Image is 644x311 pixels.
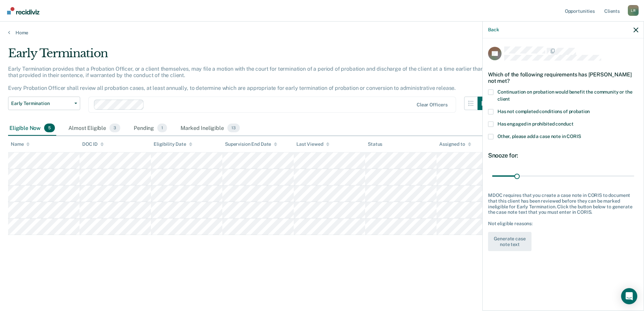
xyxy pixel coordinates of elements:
span: Other, please add a case note in CORIS [497,134,581,139]
div: Eligible Now [8,121,56,136]
span: 5 [44,124,55,132]
a: Home [8,30,636,36]
span: 13 [227,124,240,132]
div: MDOC requires that you create a case note in CORIS to document that this client has been reviewed... [488,193,638,215]
div: Almost Eligible [67,121,122,136]
div: Snooze for: [488,152,638,159]
button: Profile dropdown button [628,5,639,16]
div: Not eligible reasons: [488,221,638,227]
div: Status [368,141,382,147]
div: Which of the following requirements has [PERSON_NAME] not met? [488,66,638,90]
button: Back [488,27,499,33]
div: Last Viewed [296,141,329,147]
div: Pending [132,121,168,136]
div: Marked Ineligible [179,121,241,136]
span: 3 [109,124,120,132]
div: DOC ID [82,141,104,147]
span: Early Termination [11,101,72,106]
span: Has engaged in prohibited conduct [497,121,573,127]
button: Generate case note text [488,232,532,251]
div: Eligibility Date [154,141,192,147]
div: Early Termination [8,46,491,66]
div: Open Intercom Messenger [621,288,637,304]
div: Clear officers [417,102,448,108]
div: Name [11,141,30,147]
img: Recidiviz [7,7,39,14]
div: L R [628,5,639,16]
p: Early Termination provides that a Probation Officer, or a client themselves, may file a motion wi... [8,66,484,92]
span: 1 [157,124,167,132]
div: Supervision End Date [225,141,277,147]
div: Assigned to [439,141,471,147]
span: Continuation on probation would benefit the community or the client [497,89,633,102]
span: Has not completed conditions of probation [497,109,590,114]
